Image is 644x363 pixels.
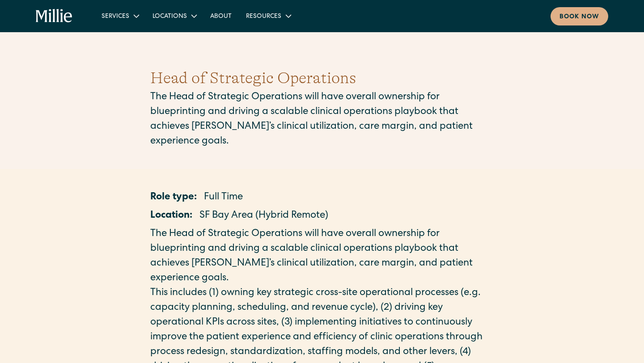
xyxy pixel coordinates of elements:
[150,90,494,149] p: The Head of Strategic Operations will have overall ownership for blueprinting and driving a scala...
[150,190,197,205] p: Role type:
[153,12,187,21] div: Locations
[145,8,203,23] div: Locations
[204,190,243,205] p: Full Time
[150,66,494,90] h1: Head of Strategic Operations
[559,13,599,22] div: Book now
[246,12,281,21] div: Resources
[551,7,608,25] a: Book now
[36,9,73,23] a: home
[150,227,494,286] p: The Head of Strategic Operations will have overall ownership for blueprinting and driving a scala...
[102,12,129,21] div: Services
[150,209,192,224] p: Location:
[199,209,328,224] p: SF Bay Area (Hybrid Remote)
[94,8,145,23] div: Services
[239,8,297,23] div: Resources
[203,8,239,23] a: About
